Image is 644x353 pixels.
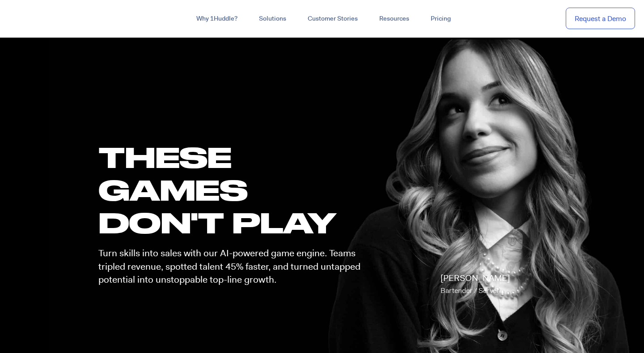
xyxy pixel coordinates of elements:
a: Why 1Huddle? [186,11,248,27]
h1: these GAMES DON'T PLAY [98,141,369,239]
a: Request a Demo [566,8,635,30]
img: ... [9,10,73,27]
p: [PERSON_NAME] [441,272,510,297]
span: Bartender / Server [441,286,499,295]
a: Solutions [248,11,297,27]
a: Resources [369,11,420,27]
a: Customer Stories [297,11,369,27]
p: Turn skills into sales with our AI-powered game engine. Teams tripled revenue, spotted talent 45%... [98,247,369,286]
a: Pricing [420,11,462,27]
